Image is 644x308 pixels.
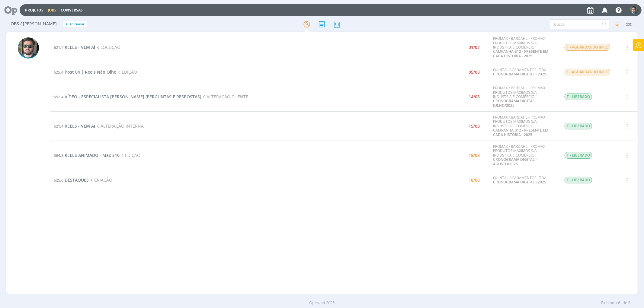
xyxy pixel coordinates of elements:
[565,69,610,75] span: T - AGUARDANDO INFO.
[623,300,627,306] span: de
[601,300,617,306] span: Exibindo
[54,94,63,100] span: 552.4
[69,22,85,26] span: Adicionar
[565,44,610,51] span: T - AGUARDANDO INFO.
[48,8,56,13] a: Jobs
[54,69,63,75] span: 625.4
[630,6,638,14] img: R
[25,8,43,13] a: Projetos
[54,123,63,129] span: 621.4
[549,19,609,29] input: Busca
[120,152,140,158] span: EDIÇÃO
[469,45,480,49] div: 31/07
[54,177,63,183] span: 625.6
[61,8,83,13] a: Conversas
[46,8,58,13] button: Jobs
[565,94,592,100] span: T - LIBERADO
[54,45,63,50] span: 621.4
[54,153,63,158] span: 564.3
[95,123,144,129] span: ALTERAÇÃO INTERNA
[95,44,120,50] span: LOCUÇÃO
[201,94,248,100] span: ALTERAÇÃO CLIENTE
[23,8,45,13] button: Projetos
[54,177,89,183] a: 625.6DESTAQUES
[493,86,555,108] div: PROMAX / BARDAHL - PROMAX PRODUTOS MÁXIMOS S/A INDÚSTRIA E COMÉRCIO
[65,69,116,75] span: Post 04 | Reels Não Olhe
[469,95,480,99] div: 14/08
[9,21,19,27] span: Jobs
[65,177,89,183] span: DESTAQUES
[18,37,39,59] img: R
[54,152,120,158] a: 564.3REELS ANIMADO - Max S10
[50,190,637,197] div: - - -
[54,44,95,50] a: 621.4REELS - VEM AÍ
[628,300,630,306] span: 6
[493,37,555,58] div: PROMAX / BARDAHL - PROMAX PRODUTOS MÁXIMOS S/A INDÚSTRIA E COMÉRCIO
[493,176,555,185] div: QUINTAL ACABAMENTOS LTDA.
[63,21,87,27] button: +Adicionar
[59,8,85,13] button: Conversas
[493,68,555,77] div: QUINTAL ACABAMENTOS LTDA.
[565,152,592,159] span: T - LIBERADO
[65,152,120,158] span: REELS ANIMADO - Max S10
[493,144,555,166] div: PROMAX / BARDAHL - PROMAX PRODUTOS MÁXIMOS S/A INDÚSTRIA E COMÉRCIO
[630,5,638,15] button: R
[493,49,548,58] a: CAMPANHA B12 - PRESENTE EM CADA HISTÓRIA - 2025
[493,128,548,137] a: CAMPANHA B12 - PRESENTE EM CADA HISTÓRIA - 2025
[65,94,201,100] span: VÍDEO - ESPECIALISTA [PERSON_NAME] (PERGUNTAS E RESPOSTAS)
[54,94,201,100] a: 552.4VÍDEO - ESPECIALISTA [PERSON_NAME] (PERGUNTAS E RESPOSTAS)
[565,123,592,129] span: T - LIBERADO
[469,70,480,74] div: 05/08
[54,123,95,129] a: 621.4REELS - VEM AÍ
[469,178,480,182] div: 18/08
[65,21,68,27] span: +
[469,124,480,128] div: 15/08
[618,300,620,306] span: 6
[65,123,95,129] span: REELS - VEM AÍ
[65,44,95,50] span: REELS - VEM AÍ
[493,71,546,77] a: CRONOGRAMA DIGITAL - 2025
[493,98,537,108] a: CRONOGRAMA DIGITAL - JULHO/2025
[469,153,480,157] div: 18/08
[565,177,592,183] span: T - LIBERADO
[20,21,57,27] span: / [PERSON_NAME]
[493,179,546,185] a: CRONOGRAMA DIGITAL - 2025
[493,115,555,137] div: PROMAX / BARDAHL - PROMAX PRODUTOS MÁXIMOS S/A INDÚSTRIA E COMÉRCIO
[116,69,137,75] span: EDIÇÃO
[493,157,537,166] a: CRONOGRAMA DIGITAL - AGOSTO/2025
[89,177,112,183] span: CRIAÇÃO
[54,69,116,75] a: 625.4Post 04 | Reels Não Olhe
